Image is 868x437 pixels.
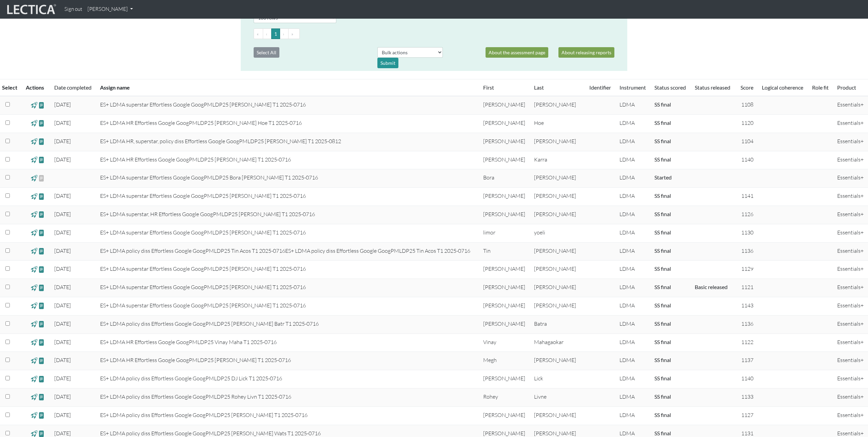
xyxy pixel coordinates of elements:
[741,156,753,163] span: 1140
[534,84,544,91] a: Last
[479,406,530,425] td: [PERSON_NAME]
[479,334,530,352] td: Vinay
[695,84,730,91] a: Status released
[530,315,585,334] td: Batra
[654,101,671,108] a: Completed = assessment has been completed; CS scored = assessment has been CLAS scored; LS scored...
[479,151,530,169] td: [PERSON_NAME]
[38,211,45,218] span: view
[483,84,494,91] a: First
[479,370,530,388] td: [PERSON_NAME]
[695,284,728,290] a: Basic released = basic report without a score has been released, Score(s) released = for Lectica ...
[38,284,45,291] span: view
[96,188,479,206] td: ES+ LDMA superstar Effortless Google GoogPMLDP25 [PERSON_NAME] T1 2025-0716
[654,119,671,126] a: Completed = assessment has been completed; CS scored = assessment has been CLAS scored; LS scored...
[38,357,45,364] span: view
[38,138,45,146] span: view
[31,101,37,109] span: view
[530,242,585,261] td: [PERSON_NAME]
[833,370,868,388] td: Essentials+
[741,412,753,418] span: 1127
[762,84,803,91] a: Logical coherence
[31,339,37,346] span: view
[96,133,479,151] td: ES+ LDMA HR, superstar, policy diss Effortless Google GoogPMLDP25 [PERSON_NAME] T1 2025-0812
[96,114,479,133] td: ES+ LDMA HR Effortless Google GoogPMLDP25 [PERSON_NAME] Hoe T1 2025-0716
[833,96,868,114] td: Essentials+
[96,388,479,406] td: ES+ LDMA policy diss Effortless Google GoogPMLDP25 Rohey Livn T1 2025-0716
[50,188,96,206] td: [DATE]
[530,406,585,425] td: [PERSON_NAME]
[50,242,96,261] td: [DATE]
[741,211,753,217] span: 1126
[62,3,85,16] a: Sign out
[654,284,671,290] a: Completed = assessment has been completed; CS scored = assessment has been CLAS scored; LS scored...
[833,352,868,370] td: Essentials+
[654,156,671,163] a: Completed = assessment has been completed; CS scored = assessment has been CLAS scored; LS scored...
[741,375,753,382] span: 1140
[833,224,868,242] td: Essentials+
[615,242,650,261] td: LDMA
[479,315,530,334] td: [PERSON_NAME]
[741,192,753,199] span: 1141
[96,242,479,261] td: ES+ LDMA policy diss Effortless Google GoogPMLDP25 Tin Acos T1 2025-0716ES+ LDMA policy diss Effo...
[479,169,530,188] td: Bora
[31,357,37,364] span: view
[479,206,530,224] td: [PERSON_NAME]
[530,114,585,133] td: Hoe
[479,133,530,151] td: [PERSON_NAME]
[50,279,96,297] td: [DATE]
[50,388,96,406] td: [DATE]
[837,84,856,91] a: Product
[833,114,868,133] td: Essentials+
[741,138,753,145] span: 1104
[833,388,868,406] td: Essentials+
[479,224,530,242] td: limor
[96,151,479,169] td: ES+ LDMA HR Effortless Google GoogPMLDP25 [PERSON_NAME] T1 2025-0716
[50,206,96,224] td: [DATE]
[654,430,671,436] a: Completed = assessment has been completed; CS scored = assessment has been CLAS scored; LS scored...
[31,192,37,200] span: view
[589,84,611,91] a: Identifier
[38,156,45,164] span: view
[479,114,530,133] td: [PERSON_NAME]
[530,151,585,169] td: Karra
[96,406,479,425] td: ES+ LDMA policy diss Effortless Google GoogPMLDP25 [PERSON_NAME] T1 2025-0716
[50,151,96,169] td: [DATE]
[38,393,45,401] span: view
[271,28,280,39] button: Go to page 1
[96,79,479,96] th: Assign name
[96,279,479,297] td: ES+ LDMA superstar Effortless Google GoogPMLDP25 [PERSON_NAME] T1 2025-0716
[38,320,45,328] span: view
[479,188,530,206] td: [PERSON_NAME]
[530,169,585,188] td: [PERSON_NAME]
[479,352,530,370] td: Megh
[31,156,37,164] span: view
[615,151,650,169] td: LDMA
[558,47,614,58] a: About releasing reports
[254,28,614,39] ul: Pagination
[530,279,585,297] td: [PERSON_NAME]
[615,334,650,352] td: LDMA
[54,84,92,91] a: Date completed
[654,320,671,327] a: Completed = assessment has been completed; CS scored = assessment has been CLAS scored; LS scored...
[530,261,585,279] td: [PERSON_NAME]
[38,265,45,273] span: view
[615,114,650,133] td: LDMA
[31,412,37,419] span: view
[741,265,753,272] span: 1129
[654,339,671,345] a: Completed = assessment has been completed; CS scored = assessment has been CLAS scored; LS scored...
[96,169,479,188] td: ES+ LDMA superstar Effortless Google GoogPMLDP25 Bora [PERSON_NAME] T1 2025-0716
[31,138,37,146] span: view
[741,393,753,400] span: 1133
[96,261,479,279] td: ES+ LDMA superstar Effortless Google GoogPMLDP25 [PERSON_NAME] T1 2025-0716
[38,412,45,419] span: view
[654,247,671,254] a: Completed = assessment has been completed; CS scored = assessment has been CLAS scored; LS scored...
[50,315,96,334] td: [DATE]
[615,370,650,388] td: LDMA
[615,96,650,114] td: LDMA
[96,370,479,388] td: ES+ LDMA policy diss Effortless Google GoogPMLDP25 DJ Lick T1 2025-0716
[50,297,96,315] td: [DATE]
[615,224,650,242] td: LDMA
[530,370,585,388] td: Lick
[654,393,671,400] a: Completed = assessment has been completed; CS scored = assessment has been CLAS scored; LS scored...
[96,297,479,315] td: ES+ LDMA superstar Effortless Google GoogPMLDP25 [PERSON_NAME] T1 2025-0716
